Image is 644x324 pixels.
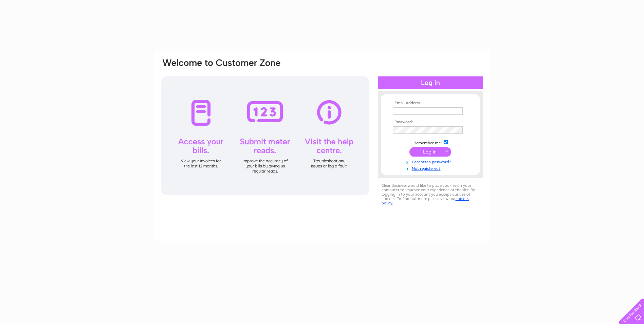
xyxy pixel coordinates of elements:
[391,101,470,106] th: Email Address:
[393,165,470,171] a: Not registered?
[382,196,469,205] a: cookies policy
[391,139,470,146] td: Remember me?
[393,158,470,165] a: Forgotten password?
[391,120,470,125] th: Password:
[409,147,451,157] input: Submit
[378,180,483,209] div: Clear Business would like to place cookies on your computer to improve your experience of the sit...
